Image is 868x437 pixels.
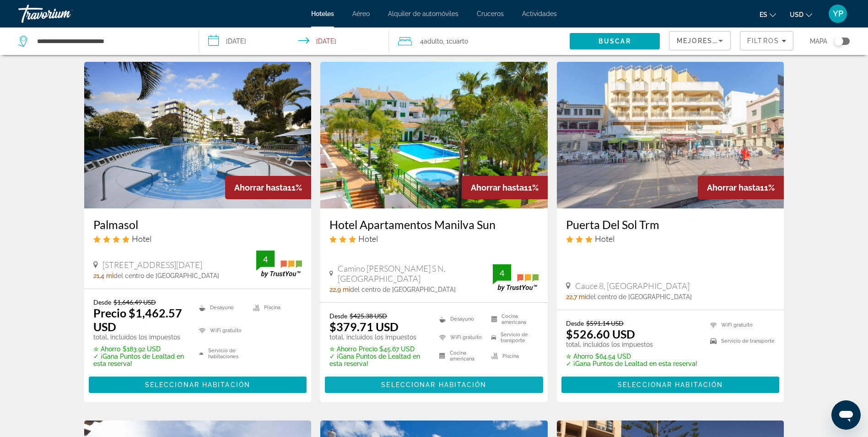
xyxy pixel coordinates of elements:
[586,319,624,327] del: $591.14 USD
[586,293,692,300] span: del centro de [GEOGRAPHIC_DATA]
[618,381,723,388] span: Seleccionar habitación
[145,381,250,388] span: Seleccionar habitación
[566,218,775,231] a: Puerta Del Sol Trm
[424,38,443,45] span: Adulto
[18,2,110,26] a: Travorium
[93,218,302,231] a: Palmasol
[210,328,242,333] font: WiFi gratuito
[352,10,370,17] a: Aéreo
[93,272,113,279] span: 21,4 mi
[566,319,584,327] span: Desde
[256,254,275,265] div: 4
[329,353,428,367] p: ✓ ¡Gana Puntos de Lealtad en esta reserva!
[575,281,690,291] span: Cauce 8, [GEOGRAPHIC_DATA]
[420,38,424,45] font: 4
[320,62,548,208] img: Hotel Apartamentos Manilva Sun
[707,183,760,192] span: Ahorrar hasta
[450,350,487,362] font: Cocina americana
[698,176,784,199] div: 11%
[329,234,539,244] div: Hotel 3 estrellas
[493,264,539,291] img: Insignia de calificación de huéspedes de TrustYou
[721,322,753,328] font: WiFi gratuito
[36,34,185,48] input: Buscar destino de hotel
[113,298,156,306] del: $1,646.49 USD
[760,11,767,18] span: es
[93,345,120,353] span: ✮ Ahorro
[123,345,161,353] font: $183.92 USD
[557,62,784,208] img: Puerta Del Sol Trm
[102,260,202,270] span: [STREET_ADDRESS][DATE]
[359,345,415,353] font: Precio $45.67 USD
[264,305,280,311] font: Piscina
[810,35,827,48] span: Mapa
[210,305,234,311] font: Desayuno
[747,37,779,44] span: Filtros
[831,400,861,430] iframe: Botón para iniciar la ventana de mensajería
[833,9,843,18] span: YP
[208,348,248,360] font: Servicio de habitaciones
[89,379,307,389] a: Seleccionar habitación
[595,234,615,244] span: Hotel
[677,37,768,44] span: Mejores descuentos
[358,234,378,244] span: Hotel
[501,332,539,344] font: Servicio de transporte
[566,327,635,341] ins: $526.60 USD
[566,341,697,348] p: total, incluidos los impuestos
[493,268,511,279] div: 4
[501,313,539,325] font: Cocina americana
[256,251,302,278] img: Insignia de calificación de huéspedes de TrustYou
[350,312,387,320] del: $425.38 USD
[329,333,428,341] p: total, incluidos los impuestos
[450,316,474,322] font: Desayuno
[93,353,188,367] p: ✓ ¡Gana Puntos de Lealtad en esta reserva!
[388,10,458,17] a: Alquiler de automóviles
[721,338,775,344] font: Servicio de transporte
[566,353,593,360] span: ✮ Ahorro
[477,10,504,17] a: Cruceros
[566,360,697,367] p: ✓ ¡Gana Puntos de Lealtad en esta reserva!
[199,27,389,55] button: Seleccione la fecha de entrada y salida
[93,234,302,244] div: Hotel 4 estrellas
[93,298,111,306] span: Desde
[790,8,812,21] button: Cambiar moneda
[449,38,468,45] span: Cuarto
[561,377,780,393] button: Seleccionar habitación
[595,353,631,360] font: $64.54 USD
[570,33,660,49] button: Buscar
[740,31,793,50] button: Filtros
[132,234,151,244] span: Hotel
[234,183,287,192] span: Ahorrar hasta
[113,272,219,279] span: del centro de [GEOGRAPHIC_DATA]
[93,306,182,333] ins: Precio $1,462.57 USD
[325,377,543,393] button: Seleccionar habitación
[84,62,312,208] img: Palmasol
[350,286,456,293] span: del centro de [GEOGRAPHIC_DATA]
[93,333,188,341] p: total, incluidos los impuestos
[826,4,850,23] button: Menú de usuario
[502,353,519,359] font: Piscina
[311,10,334,17] span: Hoteles
[329,218,539,231] a: Hotel Apartamentos Manilva Sun
[225,176,311,199] div: 11%
[598,38,631,45] span: Buscar
[381,381,486,388] span: Seleccionar habitación
[329,345,356,353] span: ✮ Ahorro
[471,183,524,192] span: Ahorrar hasta
[790,11,803,18] span: USD
[561,379,780,389] a: Seleccionar habitación
[522,10,557,17] a: Actividades
[677,35,723,46] mat-select: Ordenar por
[760,8,776,21] button: Cambiar idioma
[329,320,399,333] ins: $379.71 USD
[329,286,350,293] span: 22,9 mi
